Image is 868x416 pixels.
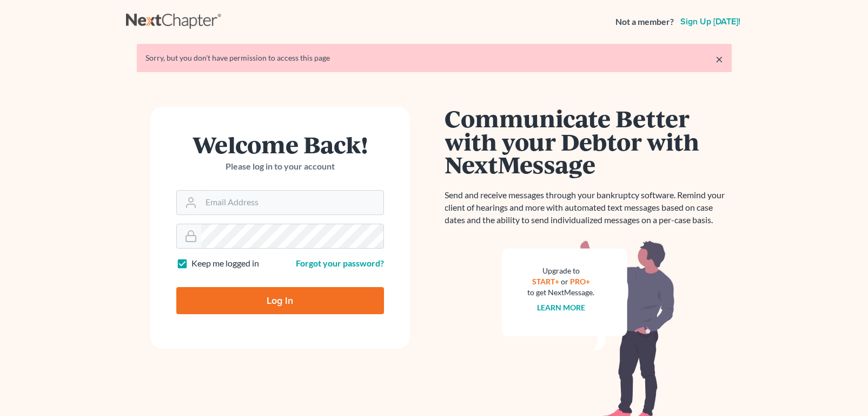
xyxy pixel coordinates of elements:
a: Learn more [537,303,585,312]
input: Email Address [201,191,383,214]
a: START+ [532,277,559,286]
strong: Not a member? [615,16,674,28]
h1: Communicate Better with your Debtor with NextMessage [445,107,732,176]
a: Sign up [DATE]! [678,17,743,26]
h1: Welcome Back! [176,133,384,156]
div: Upgrade to [528,265,595,276]
div: to get NextMessage. [528,287,595,298]
a: PRO+ [570,277,590,286]
p: Send and receive messages through your bankruptcy software. Remind your client of hearings and mo... [445,189,732,226]
label: Keep me logged in [191,257,259,270]
span: or [561,277,568,286]
input: Log In [176,287,384,314]
a: × [715,53,723,66]
a: Forgot your password? [296,258,384,268]
p: Please log in to your account [176,160,384,173]
div: Sorry, but you don't have permission to access this page [145,53,723,63]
